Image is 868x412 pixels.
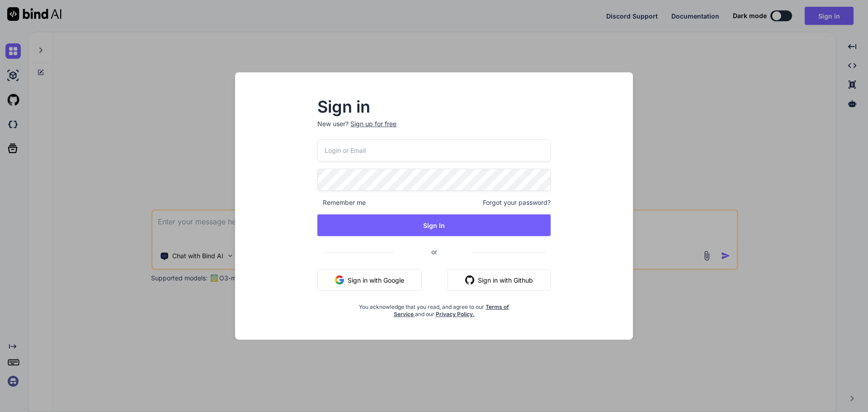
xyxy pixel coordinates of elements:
[350,119,396,128] div: Sign up for free
[317,214,551,236] button: Sign In
[395,241,473,263] span: or
[317,119,551,139] p: New user?
[317,139,551,161] input: Login or Email
[483,198,551,207] span: Forgot your password?
[335,275,344,284] img: google
[448,269,551,291] button: Sign in with Github
[317,198,366,207] span: Remember me
[317,269,422,291] button: Sign in with Google
[436,311,475,317] a: Privacy Policy.
[317,99,551,114] h2: Sign in
[356,298,512,318] div: You acknowledge that you read, and agree to our and our
[394,303,509,317] a: Terms of Service
[465,275,474,284] img: github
